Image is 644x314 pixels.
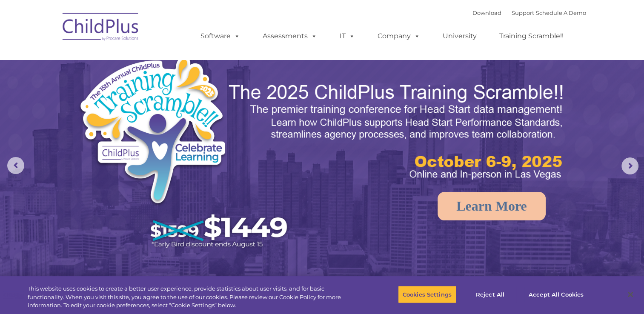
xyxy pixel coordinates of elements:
[464,285,517,303] button: Reject All
[254,28,326,45] a: Assessments
[398,285,456,303] button: Cookies Settings
[512,9,534,16] a: Support
[472,9,501,16] a: Download
[118,91,155,97] span: Phone number
[434,28,485,45] a: University
[472,9,586,16] font: |
[331,28,364,45] a: IT
[621,285,640,304] button: Close
[491,28,572,45] a: Training Scramble!!
[438,192,546,220] a: Learn More
[118,56,144,63] span: Last name
[369,28,429,45] a: Company
[524,285,588,303] button: Accept All Cookies
[58,7,143,49] img: ChildPlus by Procare Solutions
[192,28,249,45] a: Software
[536,9,586,16] a: Schedule A Demo
[28,285,354,310] div: This website uses cookies to create a better user experience, provide statistics about user visit...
